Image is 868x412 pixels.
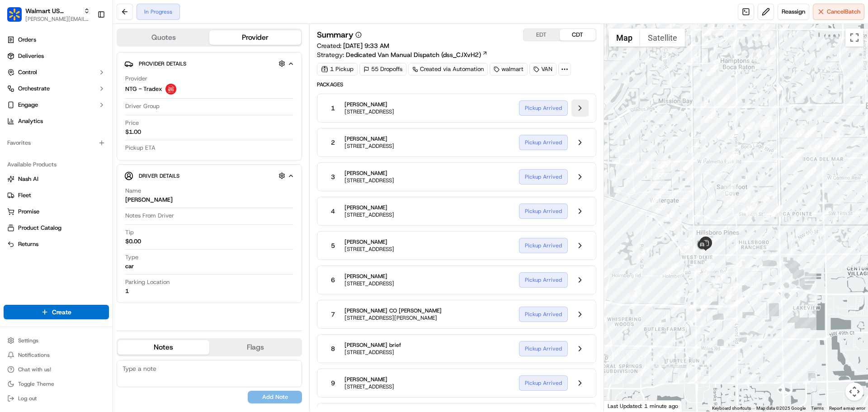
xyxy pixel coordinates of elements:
[4,221,109,235] button: Product Catalog
[805,126,816,138] div: 28
[331,310,335,319] span: 7
[331,379,335,388] span: 9
[739,193,751,204] div: 19
[209,340,301,355] button: Flags
[344,376,394,383] span: [PERSON_NAME]
[18,36,36,44] span: Orders
[733,259,745,271] div: 12
[125,128,141,136] span: $1.00
[331,138,335,147] span: 2
[793,149,804,161] div: 23
[24,58,163,68] input: Got a question? Start typing here...
[655,161,666,173] div: 50
[140,116,165,127] button: See all
[19,86,35,103] img: 8571987876998_91fb9ceb93ad5c398215_72.jpg
[118,340,209,355] button: Notes
[653,169,665,181] div: 52
[344,383,394,390] span: [STREET_ADDRESS]
[80,165,99,172] span: [DATE]
[125,237,141,246] div: $0.00
[344,170,394,177] span: [PERSON_NAME]
[331,104,335,113] span: 1
[560,29,596,41] button: CDT
[125,144,156,152] span: Pickup ETA
[703,27,714,38] div: 34
[344,238,394,246] span: [PERSON_NAME]
[640,28,685,47] button: Show satellite imagery
[667,263,679,275] div: 5
[18,240,38,248] span: Returns
[408,63,488,76] a: Created via Automation
[317,81,596,88] span: Packages
[743,202,755,213] div: 15
[606,400,636,412] img: Google
[125,262,134,270] div: car
[767,47,779,59] div: 39
[18,101,38,109] span: Engage
[344,177,394,184] span: [STREET_ADDRESS]
[346,50,488,59] a: Dedicated Van Manual Dispatch (dss_CJXvH2)
[73,199,149,215] a: 💻API Documentation
[18,351,50,359] span: Notifications
[4,204,109,219] button: Promise
[4,98,109,112] button: Engage
[845,383,863,401] button: Map camera controls
[707,64,719,76] div: 33
[124,56,294,71] button: Provider Details
[670,219,682,231] div: 1
[41,95,124,103] div: We're available if you need us!
[813,4,864,20] button: CancelBatch
[125,278,170,286] span: Parking Location
[811,406,824,411] a: Terms (opens in new tab)
[52,308,71,317] span: Create
[28,165,73,172] span: [PERSON_NAME]
[317,31,354,39] h3: Summary
[18,85,50,93] span: Orchestrate
[761,192,773,204] div: 20
[64,224,109,231] a: Powered byPylon
[718,95,730,106] div: 43
[753,50,764,62] div: 41
[793,129,805,141] div: 29
[331,344,335,353] span: 8
[771,205,783,217] div: 13
[704,111,716,123] div: 44
[90,224,109,231] span: Pylon
[760,20,772,32] div: 37
[18,395,37,402] span: Log out
[343,42,389,50] span: [DATE] 9:33 AM
[359,63,406,76] div: 55 Dropoffs
[9,86,25,103] img: 1736555255976-a54dd68f-1ca7-489b-9aae-adbdc363a1c4
[317,50,488,59] div: Strategy:
[630,290,642,302] div: 4
[811,141,823,152] div: 24
[331,275,335,284] span: 6
[4,114,109,128] a: Analytics
[630,285,642,297] div: 3
[75,165,78,172] span: •
[4,363,109,376] button: Chat with us!
[344,108,394,115] span: [STREET_ADDRESS]
[4,33,109,47] a: Orders
[18,117,43,125] span: Analytics
[331,241,335,250] span: 5
[756,406,806,411] span: Map data ©2025 Google
[761,119,773,131] div: 30
[831,133,843,144] div: 25
[4,172,109,186] button: Nash AI
[344,280,394,287] span: [STREET_ADDRESS]
[4,378,109,390] button: Toggle Theme
[344,307,442,314] span: [PERSON_NAME] CO [PERSON_NAME]
[85,202,145,211] span: API Documentation
[4,349,109,361] button: Notifications
[778,4,809,20] button: Reassign
[18,337,38,344] span: Settings
[317,63,358,76] div: 1 Pickup
[524,29,560,41] button: EDT
[344,349,401,356] span: [STREET_ADDRESS]
[25,6,80,15] button: Walmart US Stores
[637,161,649,173] div: 51
[745,203,757,215] div: 16
[604,400,682,412] div: Last Updated: 1 minute ago
[4,334,109,347] button: Settings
